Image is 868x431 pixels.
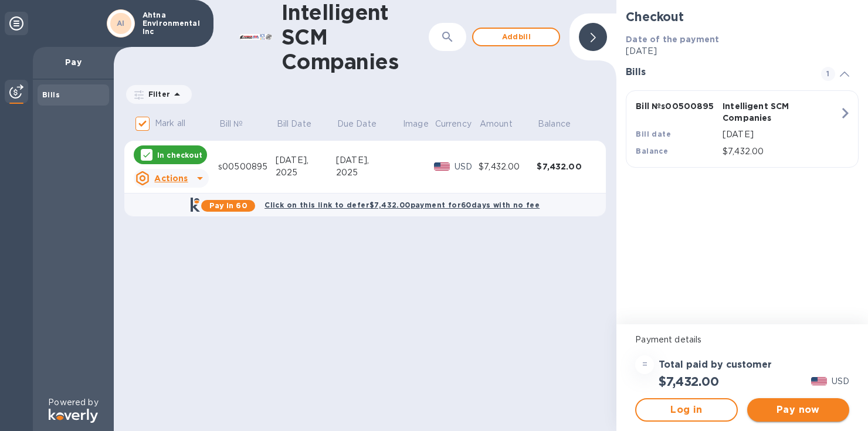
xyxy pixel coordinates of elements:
[636,147,668,155] b: Balance
[219,118,243,130] p: Bill №
[277,118,311,130] p: Bill Date
[144,89,170,99] p: Filter
[626,9,859,24] h2: Checkout
[219,118,259,130] span: Bill №
[435,118,472,130] p: Currency
[635,398,737,422] button: Log in
[479,161,537,173] div: $7,432.00
[626,67,807,78] h3: Bills
[277,118,327,130] span: Bill Date
[538,118,586,130] span: Balance
[811,377,827,385] img: USD
[157,150,202,160] p: In checkout
[635,334,849,346] p: Payment details
[42,56,104,68] p: Pay
[636,130,671,138] b: Bill date
[723,100,805,124] p: Intelligent SCM Companies
[480,118,513,130] p: Amount
[538,118,571,130] p: Balance
[434,162,450,171] img: USD
[659,374,718,389] h2: $7,432.00
[472,28,560,46] button: Addbill
[723,145,839,158] p: $7,432.00
[143,11,201,36] p: Ahtna Environmental Inc
[276,154,336,167] div: [DATE],
[337,118,377,130] p: Due Date
[635,355,654,374] div: =
[747,398,849,422] button: Pay now
[626,45,859,57] p: [DATE]
[336,167,402,179] div: 2025
[42,90,60,99] b: Bills
[821,67,835,81] span: 1
[117,19,125,28] b: AI
[49,409,98,423] img: Logo
[276,167,336,179] div: 2025
[403,118,429,130] p: Image
[626,90,859,168] button: Bill №s00500895Intelligent SCM CompaniesBill date[DATE]Balance$7,432.00
[757,403,840,417] span: Pay now
[636,100,718,112] p: Bill № s00500895
[218,161,276,173] div: s00500895
[337,118,392,130] span: Due Date
[483,30,550,44] span: Add bill
[646,403,727,417] span: Log in
[155,117,185,130] p: Mark all
[480,118,528,130] span: Amount
[723,128,839,141] p: [DATE]
[626,35,719,44] b: Date of the payment
[209,201,247,210] b: Pay in 60
[659,359,772,371] h3: Total paid by customer
[48,396,98,409] p: Powered by
[537,161,595,172] div: $7,432.00
[154,174,188,183] u: Actions
[265,201,540,209] b: Click on this link to defer $7,432.00 payment for 60 days with no fee
[832,375,849,388] p: USD
[336,154,402,167] div: [DATE],
[455,161,479,173] p: USD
